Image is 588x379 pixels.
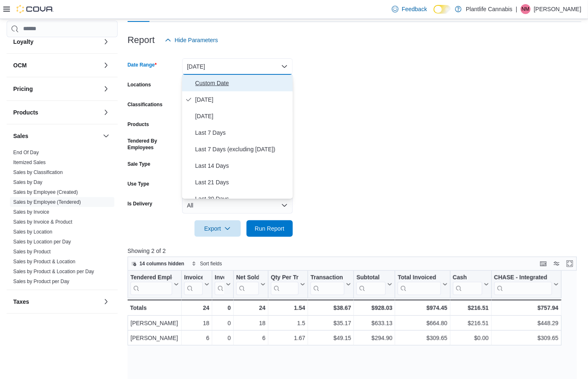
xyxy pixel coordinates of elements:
div: $448.29 [494,318,558,328]
button: Products [101,107,111,117]
div: CHASE - Integrated [494,274,552,281]
a: End Of Day [13,150,39,155]
label: Locations [128,81,151,88]
button: Invoices Sold [184,274,209,295]
div: Total Invoiced [398,274,441,295]
label: Classifications [128,101,163,108]
span: Export [199,220,236,237]
a: Sales by Location per Day [13,239,71,245]
div: 0 [215,303,231,313]
button: Hide Parameters [161,32,221,48]
div: $216.51 [453,303,488,313]
h3: Report [128,35,155,45]
div: Qty Per Transaction [271,274,299,295]
div: 0 [215,318,231,328]
div: Totals [130,303,179,313]
a: Sales by Classification [13,169,63,175]
button: Keyboard shortcuts [538,259,548,269]
button: Qty Per Transaction [271,274,305,295]
div: $309.65 [398,333,447,343]
span: Last 7 Days (excluding [DATE]) [195,144,289,154]
span: Last 21 Days [195,177,289,187]
h3: Loyalty [13,38,33,46]
button: Sort fields [188,259,225,269]
h3: OCM [13,61,27,69]
button: Tendered Employee [130,274,179,295]
p: Showing 2 of 2 [128,247,581,255]
span: Sales by Day [13,179,43,186]
div: 18 [184,318,209,328]
div: 1.54 [271,303,305,313]
a: Sales by Product [13,249,51,255]
button: Total Invoiced [398,274,447,295]
span: [DATE] [195,95,289,105]
div: [PERSON_NAME] [130,318,179,328]
label: Products [128,121,149,128]
div: Tendered Employee [130,274,172,281]
div: 1.67 [271,333,305,343]
span: Feedback [402,5,427,13]
div: CHASE - Integrated [494,274,552,295]
span: [DATE] [195,111,289,121]
div: $216.51 [453,318,488,328]
div: Transaction Average [311,274,344,281]
div: Nicole Mowat [521,4,531,14]
button: Export [194,220,241,237]
button: Taxes [101,297,111,307]
span: Sales by Product & Location [13,258,76,265]
span: Sales by Product [13,248,51,255]
span: Sales by Invoice & Product [13,219,72,225]
label: Use Type [128,181,149,187]
button: Cash [453,274,488,295]
div: 24 [184,303,209,313]
button: Run Report [247,220,293,237]
label: Date Range [128,62,157,68]
span: End Of Day [13,149,39,156]
button: CHASE - Integrated [494,274,558,295]
a: Sales by Product & Location [13,259,76,265]
label: Sale Type [128,161,150,167]
p: | [516,4,517,14]
div: Qty Per Transaction [271,274,299,281]
div: $38.67 [311,303,351,313]
div: Subtotal [356,274,386,281]
button: Taxes [13,298,100,306]
button: [DATE] [182,58,293,75]
img: Cova [17,5,54,13]
a: Sales by Employee (Tendered) [13,199,81,205]
span: Sales by Employee (Created) [13,189,78,195]
button: Display options [552,259,562,269]
div: 6 [236,333,266,343]
div: $309.65 [494,333,558,343]
h3: Pricing [13,85,33,93]
div: 18 [236,318,266,328]
button: Subtotal [356,274,392,295]
div: $0.00 [453,333,488,343]
span: Sales by Invoice [13,209,49,215]
button: Pricing [13,85,100,93]
div: Invoices Sold [184,274,203,281]
button: 14 columns hidden [128,259,188,269]
a: Sales by Employee (Created) [13,189,78,195]
span: Sales by Product & Location per Day [13,268,94,275]
a: Itemized Sales [13,160,46,165]
button: Net Sold [236,274,266,295]
a: Sales by Product & Location per Day [13,269,94,274]
span: Sales by Classification [13,169,63,176]
div: Invoices Ref [215,274,224,281]
div: 6 [184,333,209,343]
div: Transaction Average [311,274,344,295]
button: All [182,197,293,214]
a: Sales by Day [13,179,43,185]
span: Itemized Sales [13,159,46,166]
div: $35.17 [311,318,351,328]
div: $49.15 [311,333,351,343]
button: Sales [13,132,100,140]
span: Dark Mode [434,14,434,14]
button: Loyalty [101,37,111,47]
p: [PERSON_NAME] [534,4,581,14]
div: Net Sold [236,274,259,281]
a: Sales by Invoice [13,209,49,215]
span: Hide Parameters [175,36,218,44]
a: Sales by Location [13,229,52,235]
